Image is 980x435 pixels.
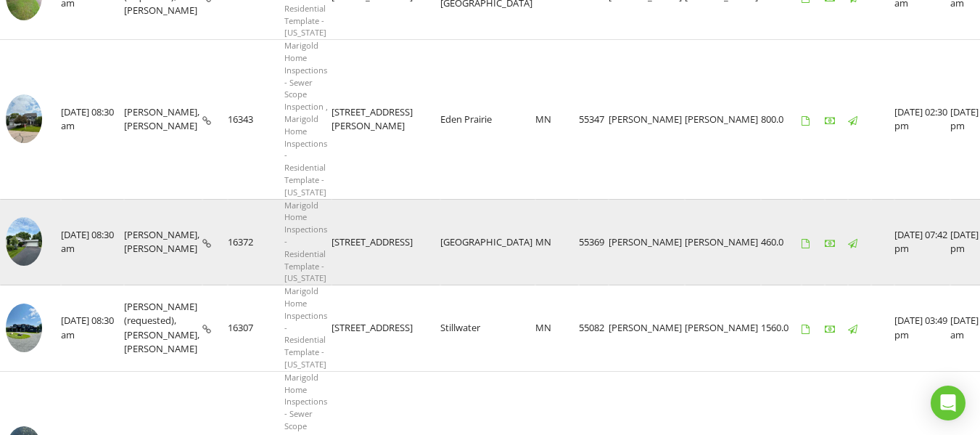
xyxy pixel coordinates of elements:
[332,199,440,285] td: [STREET_ADDRESS]
[685,285,761,372] td: [PERSON_NAME]
[535,285,579,372] td: MN
[228,40,284,199] td: 16343
[124,285,202,372] td: [PERSON_NAME] (requested), [PERSON_NAME], [PERSON_NAME]
[609,285,685,372] td: [PERSON_NAME]
[685,199,761,285] td: [PERSON_NAME]
[332,40,440,199] td: [STREET_ADDRESS][PERSON_NAME]
[535,40,579,199] td: MN
[6,94,42,143] img: 9260226%2Fcover_photos%2FS2Z7DyEdLpA1nW373QsD%2Fsmall.jpg
[61,199,124,285] td: [DATE] 08:30 am
[579,285,609,372] td: 55082
[6,304,42,352] img: 9253707%2Fcover_photos%2F5BBuwxg0eVaCpdqtDLsM%2Fsmall.jpg
[685,40,761,199] td: [PERSON_NAME]
[61,285,124,372] td: [DATE] 08:30 am
[894,199,950,285] td: [DATE] 07:42 pm
[579,199,609,285] td: 55369
[609,199,685,285] td: [PERSON_NAME]
[124,40,202,199] td: [PERSON_NAME], [PERSON_NAME]
[761,40,802,199] td: 800.0
[440,199,535,285] td: [GEOGRAPHIC_DATA]
[535,199,579,285] td: MN
[609,40,685,199] td: [PERSON_NAME]
[761,199,802,285] td: 460.0
[284,285,327,370] span: Marigold Home Inspections - Residential Template - [US_STATE]
[440,40,535,199] td: Eden Prairie
[894,285,950,372] td: [DATE] 03:49 pm
[228,199,284,285] td: 16372
[284,40,328,198] span: Marigold Home Inspections - Sewer Scope Inspection , Marigold Home Inspections - Residential Temp...
[228,285,284,372] td: 16307
[6,217,42,266] img: 9271550%2Fcover_photos%2FoSqc9EWa8bzYNKaNmN4k%2Fsmall.jpg
[931,386,965,420] div: Open Intercom Messenger
[284,200,327,284] span: Marigold Home Inspections - Residential Template - [US_STATE]
[61,40,124,199] td: [DATE] 08:30 am
[440,285,535,372] td: Stillwater
[124,199,202,285] td: [PERSON_NAME], [PERSON_NAME]
[332,285,440,372] td: [STREET_ADDRESS]
[894,40,950,199] td: [DATE] 02:30 pm
[579,40,609,199] td: 55347
[761,285,802,372] td: 1560.0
